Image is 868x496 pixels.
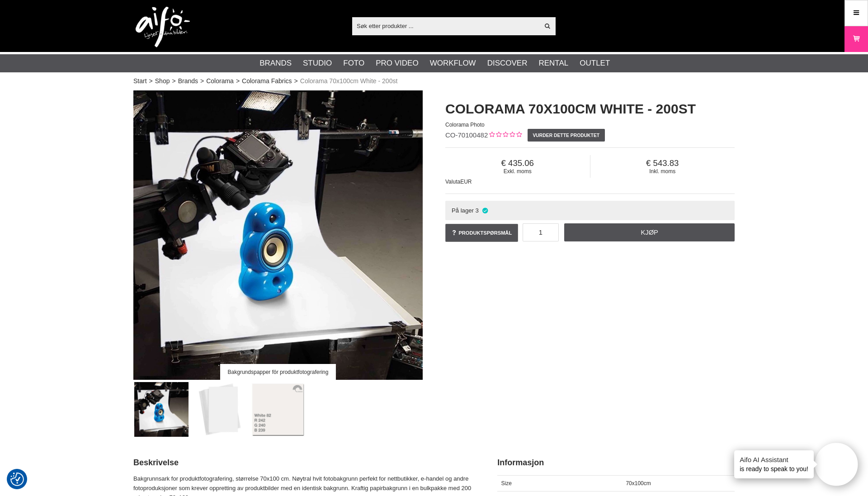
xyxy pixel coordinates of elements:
[445,168,590,175] span: Exkl. moms
[740,455,808,464] h4: Aifo AI Assistant
[460,179,472,185] span: EUR
[445,158,590,168] span: 435.06
[481,207,489,214] i: På lager
[580,57,610,69] a: Outlet
[155,76,170,86] a: Shop
[501,480,512,487] span: Size
[259,57,292,69] a: Brands
[734,450,814,478] div: is ready to speak to you!
[200,76,204,86] span: >
[303,57,332,69] a: Studio
[294,76,298,86] span: >
[133,76,147,86] a: Start
[476,207,479,214] span: 3
[206,76,234,86] a: Colorama
[445,122,485,128] span: Colorama Photo
[193,382,247,437] img: Vitt bakgrundspapper i storlek 70x100cm
[133,457,475,468] h2: Beskrivelse
[445,99,735,118] h1: Colorama 70x100cm White - 200st
[497,457,735,468] h2: Informasjon
[136,7,190,47] img: logo.png
[134,382,189,437] img: Bakgrundspapper för produktfotografering
[445,131,488,139] span: CO-70100482
[251,382,306,437] img: Färgkod för Colorama White
[626,480,651,487] span: 70x100cm
[149,76,153,86] span: >
[343,57,364,69] a: Foto
[236,76,240,86] span: >
[242,76,292,86] a: Colorama Fabrics
[178,76,198,86] a: Brands
[487,57,528,69] a: Discover
[133,90,423,380] img: Bakgrundspapper för produktfotografering
[528,129,604,142] a: Vurder dette produktet
[376,57,418,69] a: Pro Video
[10,472,24,486] img: Revisit consent button
[445,224,518,242] a: Produktspørsmål
[538,57,568,69] a: Rental
[300,76,398,86] span: Colorama 70x100cm White - 200st
[564,223,735,241] a: Kjøp
[220,364,336,380] div: Bakgrundspapper för produktfotografering
[172,76,175,86] span: >
[430,57,476,69] a: Workflow
[488,131,522,140] div: Kundevurdering: 0
[352,19,539,33] input: Søk etter produkter ...
[452,207,474,214] span: På lager
[10,471,24,487] button: Samtykkepreferanser
[590,158,735,168] span: 543.83
[445,179,460,185] span: Valuta
[590,168,735,175] span: Inkl. moms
